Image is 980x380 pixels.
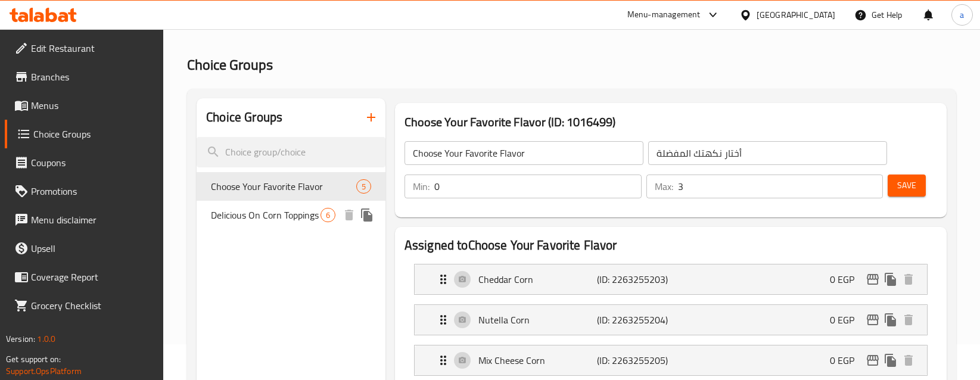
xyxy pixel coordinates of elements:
span: Choose Your Favorite Flavor [211,179,356,194]
h3: Choose Your Favorite Flavor (ID: 1016499) [405,113,937,132]
span: Grocery Checklist [31,298,154,313]
button: edit [864,270,882,288]
span: Coverage Report [31,270,154,284]
a: Upsell [5,234,164,263]
div: Delicious On Corn Toppings6deleteduplicate [197,201,385,229]
div: Expand [415,345,927,375]
span: 5 [357,181,371,192]
button: delete [340,206,358,224]
span: Choice Groups [187,51,273,78]
span: Delicious On Corn Toppings [211,208,321,222]
button: delete [900,270,917,288]
button: edit [864,351,882,369]
span: Edit Restaurant [31,41,154,55]
span: Branches [31,70,154,84]
p: Mix Cheese Corn [478,353,597,367]
li: / [364,17,368,32]
div: Expand [415,305,927,335]
span: Choice Groups [387,17,444,32]
span: 6 [321,210,335,221]
span: Version: [6,331,35,347]
button: delete [900,351,917,369]
div: Choose Your Favorite Flavor5 [197,172,385,201]
button: Save [888,175,926,197]
p: Min: [413,179,430,194]
button: delete [900,311,917,329]
p: (ID: 2263255203) [597,272,676,286]
div: Menu-management [627,8,701,22]
span: Menus [31,98,154,113]
span: Coupons [31,155,154,170]
button: duplicate [358,206,376,224]
li: / [230,17,234,32]
span: Menu disclaimer [31,213,154,227]
span: Upsell [31,241,154,256]
p: Cheddar Corn [478,272,597,286]
p: 0 EGP [830,353,864,367]
p: Max: [655,179,673,194]
a: Support.OpsPlatform [6,363,82,379]
li: Expand [405,259,937,300]
a: Grocery Checklist [5,291,164,320]
p: Nutella Corn [478,313,597,327]
a: Menus [5,91,164,120]
span: a [960,8,964,21]
a: Restaurants management [239,17,359,32]
p: 0 EGP [830,272,864,286]
span: Promotions [31,184,154,198]
button: duplicate [882,351,900,369]
a: Branches [5,63,164,91]
div: [GEOGRAPHIC_DATA] [757,8,835,21]
button: duplicate [882,270,900,288]
a: Choice Groups [5,120,164,148]
a: Home [187,17,225,32]
span: Choice Groups [33,127,154,141]
h2: Assigned to Choose Your Favorite Flavor [405,236,937,254]
a: Menu disclaimer [5,205,164,234]
span: Get support on: [6,351,61,367]
p: (ID: 2263255205) [597,353,676,367]
p: 0 EGP [830,313,864,327]
h2: Choice Groups [206,108,282,126]
div: Choices [356,179,371,194]
li: Expand [405,300,937,340]
span: Save [897,178,916,193]
p: (ID: 2263255204) [597,313,676,327]
a: Edit Restaurant [5,34,164,63]
div: Choices [321,208,335,222]
span: 1.0.0 [37,331,55,347]
a: Coupons [5,148,164,177]
a: Coverage Report [5,263,164,291]
span: Restaurants management [253,17,359,32]
button: edit [864,311,882,329]
input: search [197,137,385,167]
button: duplicate [882,311,900,329]
div: Expand [415,264,927,294]
a: Promotions [5,177,164,205]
